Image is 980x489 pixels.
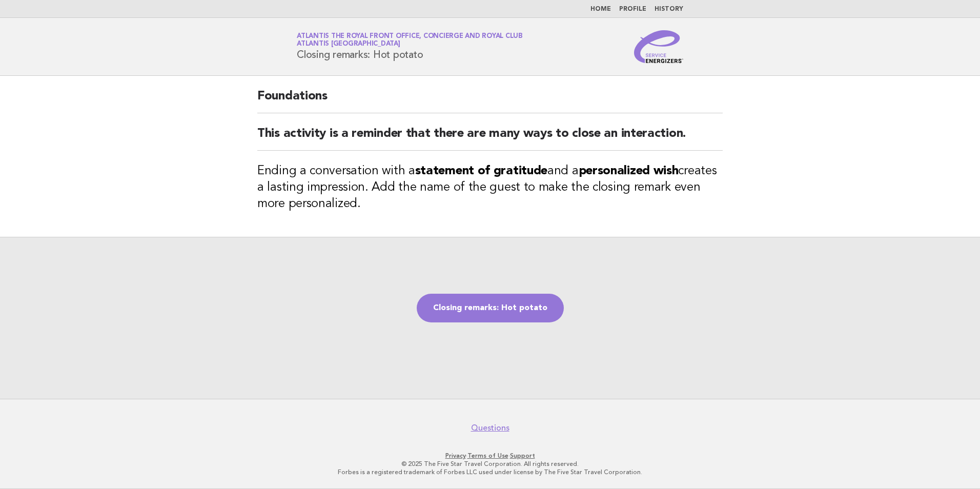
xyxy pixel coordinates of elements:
[297,33,523,47] a: Atlantis The Royal Front Office, Concierge and Royal ClubAtlantis [GEOGRAPHIC_DATA]
[257,126,723,151] h2: This activity is a reminder that there are many ways to close an interaction.
[297,33,523,60] h1: Closing remarks: Hot potato
[655,6,683,12] a: History
[176,452,804,460] p: · ·
[467,452,508,459] a: Terms of Use
[257,88,723,113] h2: Foundations
[415,165,547,177] strong: statement of gratitude
[619,6,646,12] a: Profile
[257,163,723,212] h3: Ending a conversation with a and a creates a lasting impression. Add the name of the guest to mak...
[297,41,400,48] span: Atlantis [GEOGRAPHIC_DATA]
[445,452,466,459] a: Privacy
[176,460,804,468] p: © 2025 The Five Star Travel Corporation. All rights reserved.
[579,165,679,177] strong: personalized wish
[590,6,611,12] a: Home
[471,423,509,433] a: Questions
[510,452,535,459] a: Support
[634,30,683,63] img: Service Energizers
[417,294,564,322] a: Closing remarks: Hot potato
[176,468,804,476] p: Forbes is a registered trademark of Forbes LLC used under license by The Five Star Travel Corpora...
